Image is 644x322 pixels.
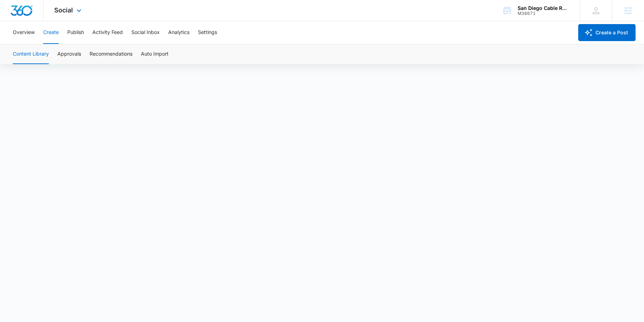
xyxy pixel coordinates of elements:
[90,44,132,64] button: Recommendations
[578,24,636,41] button: Create a Post
[13,21,35,44] button: Overview
[57,44,81,64] button: Approvals
[518,5,569,11] div: account name
[92,21,123,44] button: Activity Feed
[141,44,169,64] button: Auto Import
[54,6,73,14] span: Social
[198,21,217,44] button: Settings
[518,11,569,16] div: account id
[43,21,59,44] button: Create
[13,44,49,64] button: Content Library
[131,21,160,44] button: Social Inbox
[168,21,189,44] button: Analytics
[67,21,84,44] button: Publish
